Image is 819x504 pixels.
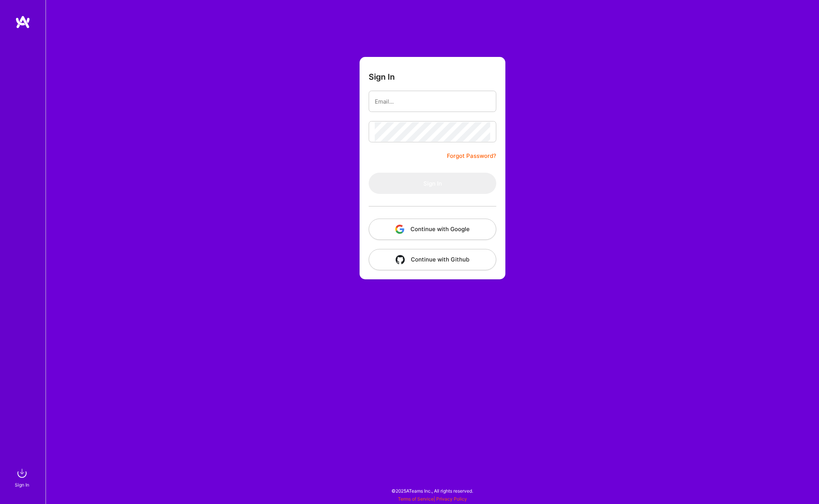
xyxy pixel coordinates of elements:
[369,249,496,270] button: Continue with Github
[369,219,496,240] button: Continue with Google
[396,255,405,264] img: icon
[14,466,30,481] img: sign in
[369,173,496,194] button: Sign In
[395,225,404,234] img: icon
[447,151,496,161] a: Forgot Password?
[398,496,467,502] span: |
[46,481,819,500] div: © 2025 ATeams Inc., All rights reserved.
[436,496,467,502] a: Privacy Policy
[16,466,30,489] a: sign inSign In
[369,72,395,82] h3: Sign In
[15,481,29,489] div: Sign In
[15,15,30,29] img: logo
[375,92,490,111] input: Email...
[398,496,434,502] a: Terms of Service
